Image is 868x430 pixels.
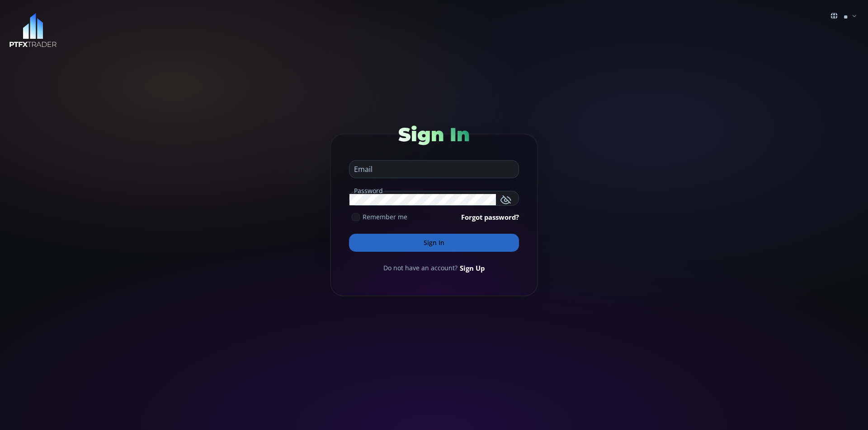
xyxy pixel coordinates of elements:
[349,234,519,252] button: Sign In
[349,263,519,273] div: Do not have an account?
[363,212,407,222] span: Remember me
[460,263,485,273] a: Sign Up
[461,212,519,222] a: Forgot password?
[9,13,57,48] img: LOGO
[398,123,470,146] span: Sign In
